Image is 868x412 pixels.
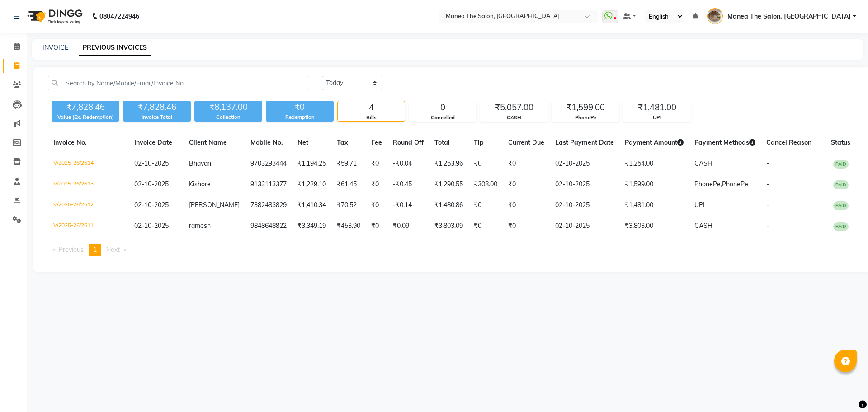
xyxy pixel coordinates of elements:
[366,153,387,175] td: ₹0
[429,195,468,216] td: ₹1,480.86
[53,138,87,147] span: Invoice No.
[292,195,331,216] td: ₹1,410.34
[48,153,129,175] td: V/2025-26/2614
[23,4,85,29] img: logo
[48,244,856,256] nav: Pagination
[42,43,68,52] a: INVOICE
[250,138,283,147] span: Mobile No.
[48,216,129,237] td: V/2025-26/2611
[766,138,811,147] span: Cancel Reason
[508,138,544,147] span: Current Due
[694,201,705,209] span: UPI
[134,180,169,188] span: 02-10-2025
[468,153,503,175] td: ₹0
[371,138,382,147] span: Fee
[503,216,550,237] td: ₹0
[619,174,689,195] td: ₹1,599.00
[194,101,262,114] div: ₹8,137.00
[831,138,850,147] span: Status
[623,114,690,122] div: UPI
[245,174,292,195] td: 9133113377
[245,195,292,216] td: 7382483829
[694,180,722,188] span: PhonePe,
[694,222,712,230] span: CASH
[245,153,292,175] td: 9703293444
[48,174,129,195] td: V/2025-26/2613
[393,138,424,147] span: Round Off
[694,138,755,147] span: Payment Methods
[468,195,503,216] td: ₹0
[766,201,769,209] span: -
[123,114,191,121] div: Invoice Total
[833,201,849,210] span: PAID
[134,201,169,209] span: 02-10-2025
[52,114,119,121] div: Value (Ex. Redemption)
[619,153,689,175] td: ₹1,254.00
[331,153,366,175] td: ₹59.71
[550,174,619,195] td: 02-10-2025
[292,174,331,195] td: ₹1,229.10
[123,101,191,114] div: ₹7,828.46
[338,101,405,114] div: 4
[727,12,851,21] span: Manea The Salon, [GEOGRAPHIC_DATA]
[331,195,366,216] td: ₹70.52
[552,114,619,122] div: PhonePe
[474,138,484,147] span: Tip
[189,138,227,147] span: Client Name
[189,201,240,209] span: [PERSON_NAME]
[189,159,212,167] span: Bhavani
[623,101,690,114] div: ₹1,481.00
[297,138,308,147] span: Net
[93,246,97,254] span: 1
[434,138,450,147] span: Total
[266,114,334,121] div: Redemption
[766,159,769,167] span: -
[387,195,429,216] td: -₹0.14
[52,101,119,114] div: ₹7,828.46
[766,222,769,230] span: -
[59,246,84,254] span: Previous
[550,195,619,216] td: 02-10-2025
[833,180,849,189] span: PAID
[766,180,769,188] span: -
[555,138,614,147] span: Last Payment Date
[106,246,120,254] span: Next
[429,216,468,237] td: ₹3,803.09
[619,216,689,237] td: ₹3,803.00
[833,160,849,169] span: PAID
[503,195,550,216] td: ₹0
[503,153,550,175] td: ₹0
[337,138,348,147] span: Tax
[694,159,712,167] span: CASH
[48,195,129,216] td: V/2025-26/2612
[366,216,387,237] td: ₹0
[409,101,476,114] div: 0
[387,153,429,175] td: -₹0.04
[429,153,468,175] td: ₹1,253.96
[189,222,211,230] span: ramesh
[245,216,292,237] td: 9848648822
[79,40,151,56] a: PREVIOUS INVOICES
[552,101,619,114] div: ₹1,599.00
[366,174,387,195] td: ₹0
[468,174,503,195] td: ₹308.00
[619,195,689,216] td: ₹1,481.00
[366,195,387,216] td: ₹0
[134,159,169,167] span: 02-10-2025
[481,114,547,122] div: CASH
[99,4,139,29] b: 08047224946
[48,76,308,90] input: Search by Name/Mobile/Email/Invoice No
[189,180,211,188] span: Kishore
[468,216,503,237] td: ₹0
[338,114,405,122] div: Bills
[550,216,619,237] td: 02-10-2025
[134,222,169,230] span: 02-10-2025
[429,174,468,195] td: ₹1,290.55
[481,101,547,114] div: ₹5,057.00
[194,114,262,121] div: Collection
[387,174,429,195] td: -₹0.45
[331,174,366,195] td: ₹61.45
[387,216,429,237] td: ₹0.09
[409,114,476,122] div: Cancelled
[292,153,331,175] td: ₹1,194.25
